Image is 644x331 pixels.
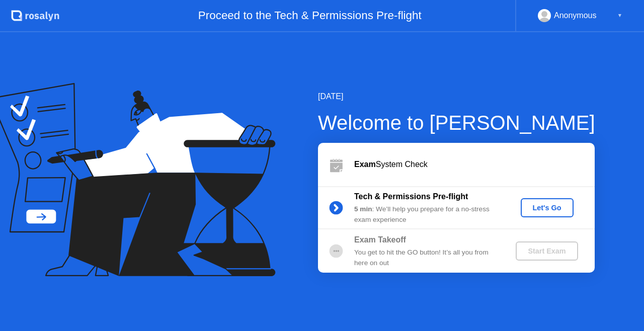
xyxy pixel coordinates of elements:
div: Start Exam [520,247,574,255]
div: : We’ll help you prepare for a no-stress exam experience [354,204,499,225]
b: Exam [354,160,376,169]
button: Start Exam [516,241,578,261]
button: Let's Go [521,198,574,217]
div: Anonymous [554,9,597,22]
b: Exam Takeoff [354,235,406,244]
b: 5 min [354,205,372,213]
div: [DATE] [318,91,595,103]
div: You get to hit the GO button! It’s all you from here on out [354,247,499,268]
div: Welcome to [PERSON_NAME] [318,108,595,138]
div: ▼ [617,9,622,22]
div: Let's Go [525,204,570,212]
b: Tech & Permissions Pre-flight [354,192,468,201]
div: System Check [354,158,595,171]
